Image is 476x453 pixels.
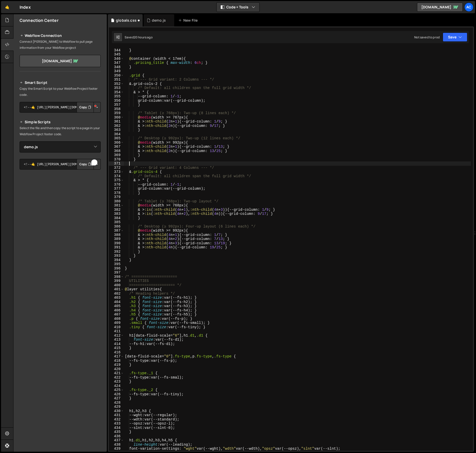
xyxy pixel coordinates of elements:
div: 357 [109,103,124,107]
div: 406 [109,308,124,313]
button: Copy [77,102,94,113]
div: 401 [109,287,124,292]
div: 347 [109,61,124,65]
div: 396 [109,266,124,271]
div: 370 [109,157,124,162]
div: 405 [109,304,124,308]
div: 411 [109,329,124,334]
button: Save [443,33,467,42]
button: Copy [77,159,94,170]
div: 425 [109,388,124,392]
div: 435 [109,430,124,434]
div: 382 [109,208,124,212]
div: 420 [109,367,124,371]
div: 416 [109,350,124,355]
div: 388 [109,233,124,237]
h2: Webflow Connection [20,33,101,39]
div: 418 [109,359,124,363]
div: 436 [109,434,124,439]
div: 414 [109,342,124,346]
div: 354 [109,90,124,95]
div: 426 [109,392,124,397]
a: Ac [464,3,473,12]
div: 417 [109,354,124,359]
div: 345 [109,52,124,57]
div: 422 [109,375,124,380]
div: 390 [109,241,124,246]
div: 415 [109,346,124,350]
div: 419 [109,363,124,367]
div: 387 [109,229,124,233]
div: 403 [109,296,124,300]
div: Button group with nested dropdown [77,159,101,170]
div: 350 [109,73,124,78]
div: 366 [109,141,124,145]
div: 373 [109,170,124,174]
div: 424 [109,384,124,388]
div: 407 [109,312,124,317]
div: 344 [109,48,124,53]
div: 421 [109,371,124,375]
div: 427 [109,396,124,401]
div: 429 [109,405,124,409]
div: 360 [109,115,124,120]
div: 377 [109,187,124,191]
iframe: YouTube video player [20,178,101,224]
div: 438 [109,443,124,447]
div: 367 [109,145,124,149]
div: 351 [109,78,124,82]
div: 348 [109,65,124,69]
div: 404 [109,300,124,304]
div: 372 [109,166,124,170]
div: 368 [109,149,124,153]
div: 362 [109,124,124,128]
div: 20 hours ago [134,35,153,39]
div: 355 [109,94,124,99]
div: 358 [109,107,124,111]
div: 431 [109,413,124,417]
div: demo.js [152,18,166,23]
a: [DOMAIN_NAME] [417,3,463,12]
div: 412 [109,334,124,338]
div: 395 [109,262,124,266]
div: 378 [109,191,124,195]
div: 402 [109,292,124,296]
div: 365 [109,136,124,141]
div: 383 [109,212,124,216]
div: globals.css [116,18,137,23]
div: 398 [109,275,124,279]
div: 434 [109,426,124,430]
textarea: To enrich screen reader interactions, please activate Accessibility in Grammarly extension settings [20,159,101,170]
div: 361 [109,119,124,124]
iframe: YouTube video player [20,227,101,273]
div: 408 [109,317,124,321]
div: 380 [109,199,124,204]
div: 400 [109,283,124,288]
div: Saved [125,35,153,39]
div: 409 [109,321,124,325]
div: 376 [109,183,124,187]
div: 369 [109,153,124,157]
div: 386 [109,224,124,229]
div: 375 [109,178,124,183]
h2: Connection Center [20,18,58,23]
p: Connect [PERSON_NAME] to Webflow to pull page information from your Webflow project [20,39,101,51]
div: 389 [109,237,124,241]
h2: Simple Scripts [20,119,101,125]
div: 385 [109,220,124,224]
div: 410 [109,325,124,329]
a: [DOMAIN_NAME] [20,55,101,67]
div: 391 [109,245,124,250]
div: 346 [109,57,124,61]
div: 353 [109,86,124,90]
div: 392 [109,250,124,254]
div: 439 [109,447,124,451]
div: 384 [109,216,124,220]
div: 430 [109,409,124,413]
div: 432 [109,417,124,422]
div: Not saved to prod [414,35,440,39]
div: 428 [109,401,124,405]
div: 399 [109,279,124,283]
div: 397 [109,270,124,275]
